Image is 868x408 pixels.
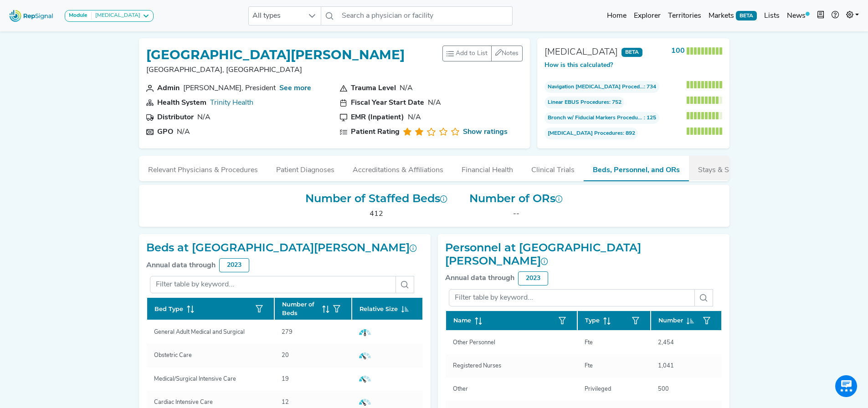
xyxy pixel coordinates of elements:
[360,305,398,313] span: Relative Size
[652,362,679,370] div: 1,041
[400,83,413,94] div: N/A
[276,398,294,407] div: 12
[585,316,600,325] span: Type
[351,83,396,94] div: Trauma Level
[157,112,194,123] div: Distributor
[146,241,417,255] h2: Beds at [GEOGRAPHIC_DATA][PERSON_NAME]
[544,61,613,70] button: How is this calculated?
[442,46,523,61] div: toolbar
[760,7,783,25] a: Lists
[548,83,644,91] span: Navigation [MEDICAL_DATA] Procedures
[445,273,514,284] div: Annual data through
[370,210,383,218] span: 412
[150,276,396,293] input: Filter table by keyword...
[157,127,173,138] div: GPO
[544,127,638,139] span: : 892
[449,289,695,306] input: Filter table by keyword...
[548,129,623,138] span: [MEDICAL_DATA] Procedures
[282,300,318,317] span: Number of Beds
[579,385,616,393] div: Privileged
[469,192,563,205] h2: Number of ORs
[359,399,371,406] img: Volume_Indicator_2.b4df3763.svg
[92,12,140,20] div: [MEDICAL_DATA]
[146,65,405,76] p: [GEOGRAPHIC_DATA], [GEOGRAPHIC_DATA]
[548,114,644,122] span: Bronch w/ Fiducial Markers Procedures
[338,6,512,25] input: Search a physician or facility
[149,375,241,383] div: Medical/Surgical Intensive Care
[146,47,405,63] h1: [GEOGRAPHIC_DATA][PERSON_NAME]
[630,7,664,25] a: Explorer
[276,375,294,383] div: 19
[689,156,761,180] button: Stays & Services
[544,97,624,108] span: : 752
[69,13,87,18] strong: Module
[276,351,294,360] div: 20
[139,156,267,180] button: Relevant Physicians & Procedures
[544,112,659,124] span: : 125
[149,328,250,337] div: General Adult Medical and Surgical
[219,258,249,272] div: 2023
[149,398,218,407] div: Cardiac Intensive Care
[456,49,488,58] span: Add to List
[445,241,722,268] h2: Personnel at [GEOGRAPHIC_DATA][PERSON_NAME]
[65,10,154,22] button: Module[MEDICAL_DATA]
[548,98,609,107] span: Linear EBUS Procedures
[177,127,190,138] div: N/A
[359,376,371,382] img: Volume_Indicator_2.b4df3763.svg
[276,328,298,337] div: 279
[359,329,371,336] img: Volume_Indicator_3.110b507a.svg
[210,99,253,107] a: Trinity Health
[267,156,344,180] button: Patient Diagnoses
[183,83,276,94] div: Thomas Burke, President
[279,85,311,92] a: See more
[157,83,180,94] div: Admin
[579,362,598,370] div: Fte
[210,97,253,108] div: Trinity Health
[351,97,424,108] div: Fiscal Year Start Date
[658,316,683,325] span: Number
[522,156,584,180] button: Clinical Trials
[447,385,473,393] div: Other
[428,97,441,108] div: N/A
[705,7,760,25] a: MarketsBETA
[652,338,679,347] div: 2,454
[344,156,452,180] button: Accreditations & Affiliations
[544,46,618,59] div: [MEDICAL_DATA]
[351,127,400,138] div: Patient Rating
[149,351,197,360] div: Obstetric Care
[621,48,642,57] span: BETA
[513,210,519,218] span: --
[197,112,211,123] div: N/A
[491,46,523,61] button: Notes
[183,83,276,94] div: [PERSON_NAME], President
[584,156,689,181] button: Beds, Personnel, and ORs
[447,362,507,370] div: Registered Nurses
[783,7,813,25] a: News
[652,385,674,393] div: 500
[447,338,501,347] div: Other Personnel
[544,81,659,93] span: : 734
[736,11,757,20] span: BETA
[603,7,630,25] a: Home
[502,50,519,57] span: Notes
[518,271,548,286] div: 2023
[671,47,685,55] strong: 100
[157,97,206,108] div: Health System
[305,192,447,205] h2: Number of Staffed Beds
[359,352,371,359] img: Volume_Indicator_2.b4df3763.svg
[408,112,421,123] div: N/A
[146,260,216,271] div: Annual data through
[351,112,404,123] div: EMR (Inpatient)
[452,156,522,180] button: Financial Health
[154,305,183,313] span: Bed Type
[463,127,508,138] a: Show ratings
[442,46,492,61] button: Add to List
[249,7,303,25] span: All types
[579,338,598,347] div: Fte
[664,7,705,25] a: Territories
[453,316,471,325] span: Name
[813,7,828,25] button: Intel Book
